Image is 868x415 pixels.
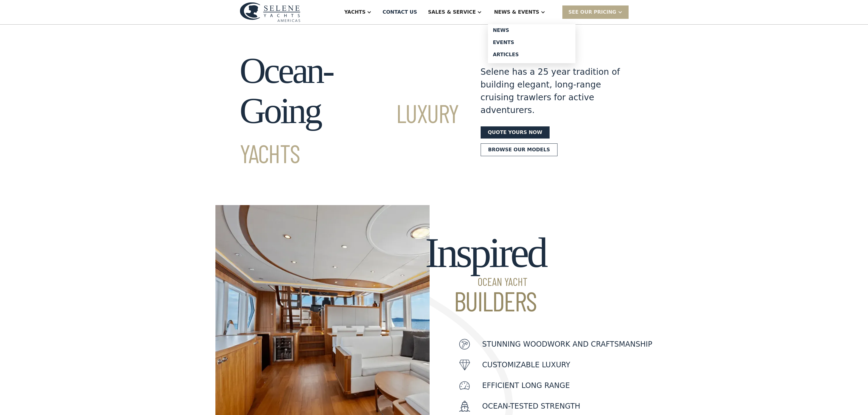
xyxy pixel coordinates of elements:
[482,380,570,391] p: Efficient Long Range
[488,49,575,61] a: Articles
[240,51,459,171] h1: Ocean-Going
[425,287,546,314] span: Builders
[383,9,417,16] div: Contact US
[240,98,459,168] span: Luxury Yachts
[481,66,620,117] div: Selene has a 25 year tradition of building elegant, long-range cruising trawlers for active adven...
[494,9,539,16] div: News & EVENTS
[481,126,550,139] a: Quote yours now
[493,28,571,33] div: News
[488,24,575,63] nav: News & EVENTS
[482,359,570,370] p: customizable luxury
[459,359,470,370] img: icon
[488,36,575,49] a: Events
[481,143,558,156] a: Browse our models
[488,24,575,36] a: News
[428,9,476,16] div: Sales & Service
[425,229,546,314] h2: Inspired
[482,401,580,412] p: Ocean-Tested Strength
[425,276,546,287] span: Ocean Yacht
[493,52,571,57] div: Articles
[240,2,300,22] img: logo
[344,9,365,16] div: Yachts
[562,5,629,19] div: SEE Our Pricing
[568,9,616,16] div: SEE Our Pricing
[493,40,571,45] div: Events
[482,339,652,350] p: Stunning woodwork and craftsmanship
